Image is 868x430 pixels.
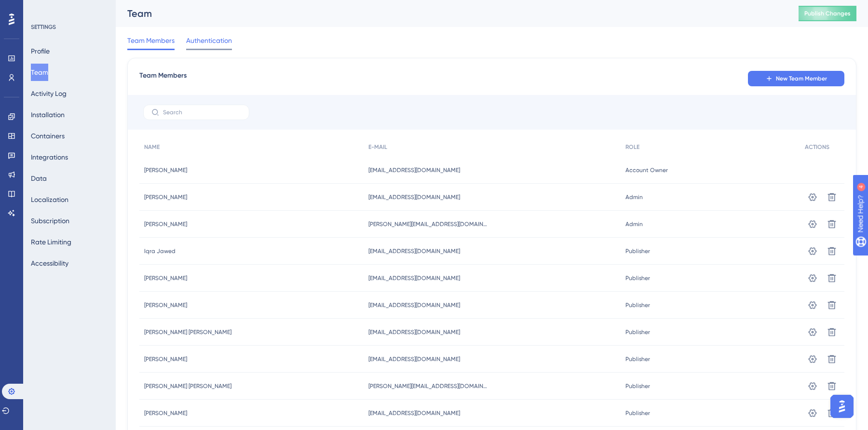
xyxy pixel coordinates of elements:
[31,191,68,208] button: Localization
[31,212,69,229] button: Subscription
[31,127,65,145] button: Containers
[144,247,176,255] span: Iqra Jawed
[144,220,187,228] span: [PERSON_NAME]
[127,7,774,20] div: Team
[625,328,650,336] span: Publisher
[31,170,47,187] button: Data
[625,409,650,417] span: Publisher
[368,328,460,336] span: [EMAIL_ADDRESS][DOMAIN_NAME]
[31,85,67,102] button: Activity Log
[127,35,175,46] span: Team Members
[748,71,844,86] button: New Team Member
[625,355,650,363] span: Publisher
[31,106,65,123] button: Installation
[31,148,68,166] button: Integrations
[625,193,643,201] span: Admin
[368,193,460,201] span: [EMAIL_ADDRESS][DOMAIN_NAME]
[144,355,187,363] span: [PERSON_NAME]
[144,409,187,417] span: [PERSON_NAME]
[163,109,241,116] input: Search
[625,382,650,390] span: Publisher
[31,255,68,272] button: Accessibility
[31,233,71,251] button: Rate Limiting
[368,274,460,282] span: [EMAIL_ADDRESS][DOMAIN_NAME]
[625,274,650,282] span: Publisher
[827,392,856,421] iframe: UserGuiding AI Assistant Launcher
[625,301,650,309] span: Publisher
[625,220,643,228] span: Admin
[31,64,48,81] button: Team
[368,382,489,390] span: [PERSON_NAME][EMAIL_ADDRESS][DOMAIN_NAME]
[139,70,187,87] span: Team Members
[144,274,187,282] span: [PERSON_NAME]
[799,6,856,21] button: Publish Changes
[31,23,109,31] div: SETTINGS
[625,166,668,174] span: Account Owner
[368,301,460,309] span: [EMAIL_ADDRESS][DOMAIN_NAME]
[368,355,460,363] span: [EMAIL_ADDRESS][DOMAIN_NAME]
[804,10,851,17] span: Publish Changes
[368,247,460,255] span: [EMAIL_ADDRESS][DOMAIN_NAME]
[144,328,231,336] span: [PERSON_NAME] [PERSON_NAME]
[625,247,650,255] span: Publisher
[625,143,639,151] span: ROLE
[31,42,50,60] button: Profile
[144,301,187,309] span: [PERSON_NAME]
[144,166,187,174] span: [PERSON_NAME]
[368,143,387,151] span: E-MAIL
[805,143,829,151] span: ACTIONS
[368,166,460,174] span: [EMAIL_ADDRESS][DOMAIN_NAME]
[23,2,60,14] span: Need Help?
[776,75,827,82] span: New Team Member
[368,220,489,228] span: [PERSON_NAME][EMAIL_ADDRESS][DOMAIN_NAME]
[144,143,160,151] span: NAME
[144,193,187,201] span: [PERSON_NAME]
[67,5,70,13] div: 4
[144,382,231,390] span: [PERSON_NAME] [PERSON_NAME]
[368,409,460,417] span: [EMAIL_ADDRESS][DOMAIN_NAME]
[186,35,232,46] span: Authentication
